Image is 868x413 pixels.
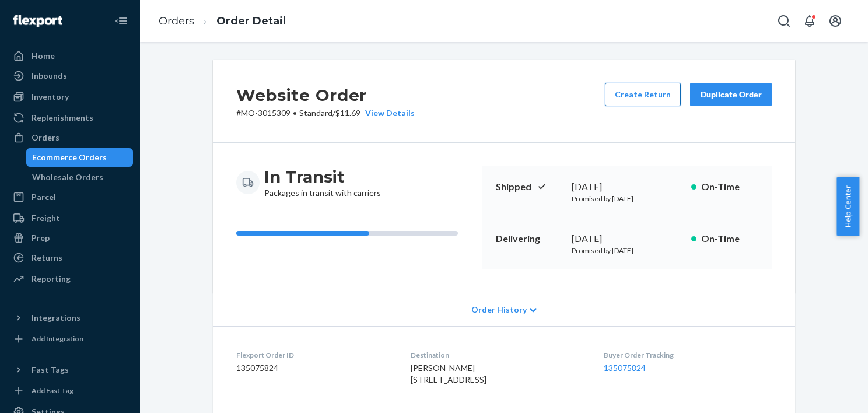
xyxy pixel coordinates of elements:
div: Reporting [32,273,71,285]
span: Standard [299,108,332,118]
a: Inventory [7,87,133,106]
button: Fast Tags [7,360,133,379]
button: Open Search Box [772,9,796,33]
a: Home [7,47,133,65]
dd: 135075824 [236,362,392,374]
a: Ecommerce Orders [26,148,134,167]
ol: breadcrumbs [149,4,295,38]
button: Integrations [7,309,133,327]
a: Orders [159,15,194,27]
button: Open notifications [798,9,821,33]
button: View Details [360,107,415,119]
div: Home [32,50,55,62]
a: Add Integration [7,332,133,346]
a: Wholesale Orders [26,168,134,187]
p: On-Time [701,180,758,194]
p: Shipped [496,180,562,194]
button: Close Navigation [110,9,133,33]
p: On-Time [701,232,758,246]
div: Integrations [32,312,80,324]
button: Duplicate Order [690,83,772,106]
div: Add Integration [32,334,83,344]
a: Freight [7,209,133,228]
div: Inbounds [32,70,67,82]
p: Promised by [DATE] [572,194,682,204]
span: [PERSON_NAME] [STREET_ADDRESS] [411,363,487,384]
p: # MO-3015309 / $11.69 [236,107,415,119]
div: Ecommerce Orders [32,152,107,163]
div: [DATE] [572,180,682,194]
div: [DATE] [572,232,682,246]
a: 135075824 [604,363,646,373]
div: Fast Tags [32,364,69,376]
div: Inventory [32,91,69,103]
h3: In Transit [264,166,381,187]
a: Returns [7,249,133,267]
a: Add Fast Tag [7,384,133,398]
h2: Website Order [236,83,415,107]
div: Duplicate Order [700,89,762,100]
span: Order History [471,304,527,316]
div: Parcel [32,191,56,203]
a: Orders [7,128,133,147]
dt: Flexport Order ID [236,350,392,360]
span: • [293,108,297,118]
p: Delivering [496,232,562,246]
a: Order Detail [216,15,286,27]
a: Replenishments [7,108,133,127]
div: Prep [32,232,50,244]
p: Promised by [DATE] [572,246,682,256]
button: Create Return [605,83,681,106]
img: Flexport logo [13,15,62,27]
div: Add Fast Tag [32,386,73,395]
dt: Buyer Order Tracking [604,350,772,360]
div: Replenishments [32,112,93,124]
a: Parcel [7,188,133,206]
div: Packages in transit with carriers [264,166,381,199]
div: Returns [32,252,62,264]
a: Inbounds [7,66,133,85]
button: Open account menu [824,9,847,33]
dt: Destination [411,350,584,360]
div: Wholesale Orders [32,171,103,183]
button: Help Center [836,177,859,236]
div: Orders [32,132,60,143]
a: Reporting [7,269,133,288]
div: Freight [32,212,60,224]
a: Prep [7,229,133,247]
